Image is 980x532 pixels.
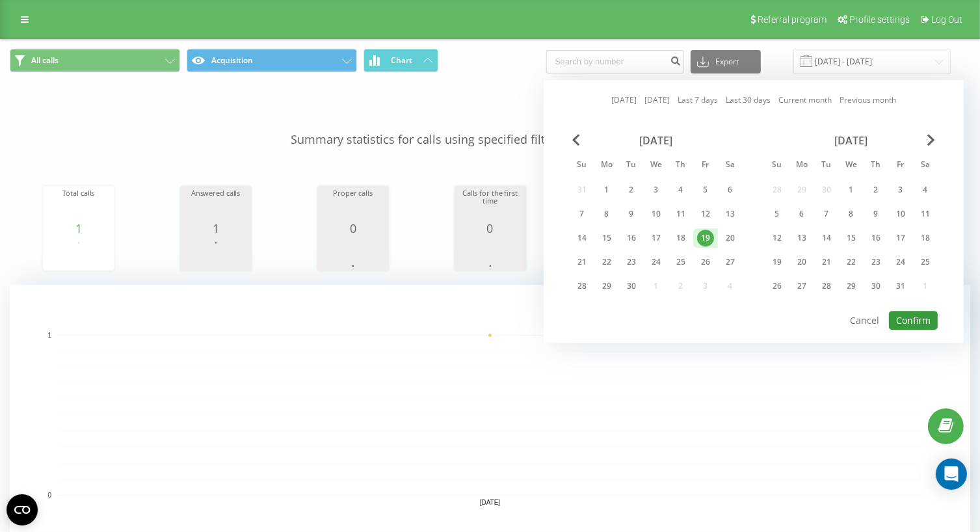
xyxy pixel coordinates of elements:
[814,204,839,224] div: Tue Oct 7, 2025
[765,204,789,224] div: Sun Oct 5, 2025
[622,156,641,176] abbr: Tuesday
[818,254,835,271] div: 21
[769,254,786,271] div: 19
[646,156,666,176] abbr: Wednesday
[693,252,718,272] div: Fri Sep 26, 2025
[672,181,689,198] div: 4
[619,204,644,224] div: Tue Sep 9, 2025
[570,252,594,272] div: Sun Sep 21, 2025
[927,134,935,146] span: Next Month
[697,254,714,271] div: 26
[10,105,970,148] p: Summary statistics for calls using specified filters for the selected period
[867,278,884,295] div: 30
[594,180,619,200] div: Mon Sep 1, 2025
[839,204,864,224] div: Wed Oct 8, 2025
[814,276,839,296] div: Tue Oct 28, 2025
[594,204,619,224] div: Mon Sep 8, 2025
[843,230,860,246] div: 15
[913,252,938,272] div: Sat Oct 25, 2025
[778,94,832,107] a: Current month
[47,332,51,339] text: 1
[718,252,743,272] div: Sat Sep 27, 2025
[765,252,789,272] div: Sun Oct 19, 2025
[648,230,665,246] div: 17
[864,228,888,248] div: Thu Oct 16, 2025
[888,228,913,248] div: Fri Oct 17, 2025
[480,499,501,507] text: [DATE]
[672,254,689,271] div: 25
[46,222,111,235] div: 1
[31,55,59,66] span: All calls
[644,94,670,107] a: [DATE]
[697,181,714,198] div: 5
[187,49,357,72] button: Acquisition
[843,254,860,271] div: 22
[693,228,718,248] div: Fri Sep 19, 2025
[839,252,864,272] div: Wed Oct 22, 2025
[718,204,743,224] div: Sat Sep 13, 2025
[598,181,615,198] div: 1
[46,235,111,274] svg: A chart.
[183,235,248,274] div: A chart.
[892,254,909,271] div: 24
[864,204,888,224] div: Thu Oct 9, 2025
[594,228,619,248] div: Mon Sep 15, 2025
[572,156,592,176] abbr: Sunday
[691,50,761,73] button: Export
[892,230,909,246] div: 17
[598,230,615,246] div: 15
[574,206,590,222] div: 7
[672,230,689,246] div: 18
[722,206,739,222] div: 13
[598,278,615,295] div: 29
[721,156,740,176] abbr: Saturday
[726,94,771,107] a: Last 30 days
[888,276,913,296] div: Fri Oct 31, 2025
[672,206,689,222] div: 11
[574,254,590,271] div: 21
[758,14,827,25] span: Referral program
[891,156,910,176] abbr: Friday
[678,94,718,107] a: Last 7 days
[793,230,810,246] div: 13
[913,204,938,224] div: Sat Oct 11, 2025
[183,222,248,235] div: 1
[644,204,669,224] div: Wed Sep 10, 2025
[648,254,665,271] div: 24
[718,180,743,200] div: Sat Sep 6, 2025
[574,278,590,295] div: 28
[789,228,814,248] div: Mon Oct 13, 2025
[619,228,644,248] div: Tue Sep 16, 2025
[864,180,888,200] div: Thu Oct 2, 2025
[644,228,669,248] div: Wed Sep 17, 2025
[598,206,615,222] div: 8
[793,206,810,222] div: 6
[574,230,590,246] div: 14
[817,156,836,176] abbr: Tuesday
[570,134,743,147] div: [DATE]
[546,50,684,73] input: Search by number
[671,156,691,176] abbr: Thursday
[888,180,913,200] div: Fri Oct 3, 2025
[892,206,909,222] div: 10
[669,180,693,200] div: Thu Sep 4, 2025
[669,204,693,224] div: Thu Sep 11, 2025
[888,204,913,224] div: Fri Oct 10, 2025
[458,235,523,274] svg: A chart.
[718,228,743,248] div: Sat Sep 20, 2025
[697,230,714,246] div: 19
[840,94,896,107] a: Previous month
[648,206,665,222] div: 10
[814,228,839,248] div: Tue Oct 14, 2025
[864,252,888,272] div: Thu Oct 23, 2025
[913,228,938,248] div: Sat Oct 18, 2025
[789,276,814,296] div: Mon Oct 27, 2025
[669,252,693,272] div: Thu Sep 25, 2025
[931,14,962,25] span: Log Out
[892,181,909,198] div: 3
[867,254,884,271] div: 23
[10,49,180,72] button: All calls
[818,278,835,295] div: 28
[619,252,644,272] div: Tue Sep 23, 2025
